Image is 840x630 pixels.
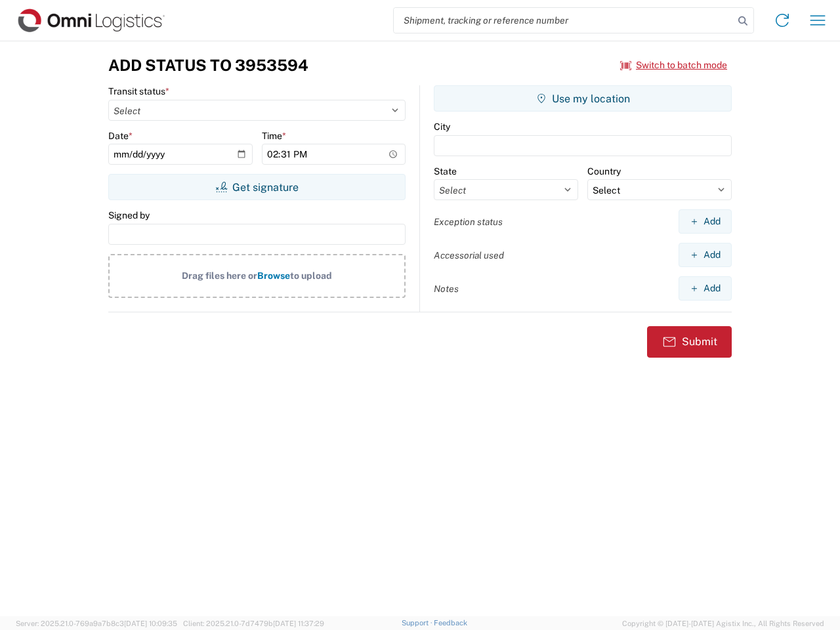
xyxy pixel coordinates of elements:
[434,85,732,112] button: Use my location
[587,165,621,177] label: Country
[16,619,177,627] span: Server: 2025.21.0-769a9a7b8c3
[622,618,824,629] span: Copyright © [DATE]-[DATE] Agistix Inc., All Rights Reserved
[108,174,406,200] button: Get signature
[183,619,324,627] span: Client: 2025.21.0-7d7479b
[434,283,459,295] label: Notes
[394,8,734,33] input: Shipment, tracking or reference number
[434,165,457,177] label: State
[434,121,450,133] label: City
[273,619,324,627] span: [DATE] 11:37:29
[257,270,290,281] span: Browse
[108,130,133,142] label: Date
[290,270,332,281] span: to upload
[434,619,467,627] a: Feedback
[182,270,257,281] span: Drag files here or
[679,209,732,234] button: Add
[679,243,732,267] button: Add
[679,276,732,301] button: Add
[108,209,150,221] label: Signed by
[108,85,169,97] label: Transit status
[262,130,286,142] label: Time
[434,216,503,228] label: Exception status
[402,619,434,627] a: Support
[124,619,177,627] span: [DATE] 10:09:35
[434,249,504,261] label: Accessorial used
[108,56,308,75] h3: Add Status to 3953594
[647,326,732,358] button: Submit
[620,54,727,76] button: Switch to batch mode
